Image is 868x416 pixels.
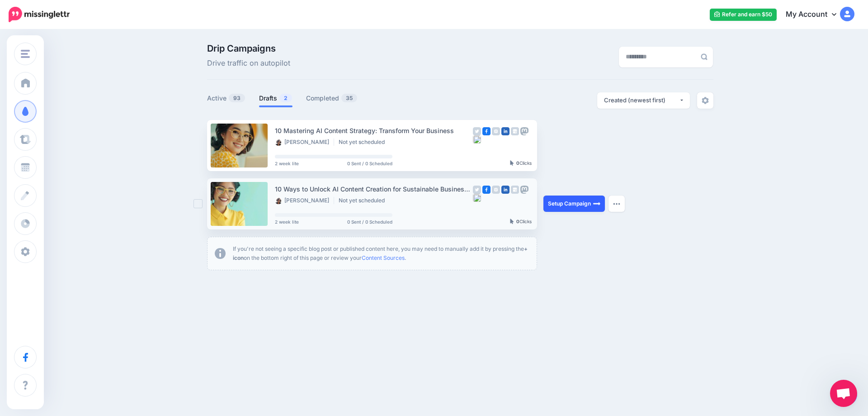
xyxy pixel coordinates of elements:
[21,50,30,58] img: menu.png
[275,197,334,204] li: [PERSON_NAME]
[279,94,292,102] span: 2
[275,184,473,194] div: 10 Ways to Unlock AI Content Creation for Sustainable Business Growth
[473,135,481,143] img: bluesky-grey-square.png
[510,219,532,225] div: Clicks
[482,186,491,194] img: facebook-square.png
[339,139,389,146] li: Not yet scheduled
[207,93,245,104] a: Active93
[482,127,491,135] img: facebook-square.png
[520,127,528,135] img: mastodon-grey-square.png
[275,139,334,146] li: [PERSON_NAME]
[597,92,690,109] button: Created (newest first)
[341,94,357,102] span: 35
[233,244,529,263] p: If you're not seeing a specific blog post or published content here, you may need to manually add...
[9,7,70,22] img: Missinglettr
[259,93,292,104] a: Drafts2
[604,96,679,105] div: Created (newest first)
[492,186,500,194] img: instagram-grey-square.png
[275,220,299,224] span: 2 week lite
[347,161,392,166] span: 0 Sent / 0 Scheduled
[777,4,854,26] a: My Account
[501,127,509,135] img: linkedin-square.png
[207,57,290,69] span: Drive traffic on autopilot
[229,94,245,102] span: 93
[516,160,519,166] b: 0
[516,219,519,224] b: 0
[702,97,709,104] img: settings-grey.png
[306,93,358,104] a: Completed35
[233,245,528,261] b: + icon
[510,160,514,166] img: pointer-grey-darker.png
[347,220,392,224] span: 0 Sent / 0 Scheduled
[473,186,481,194] img: twitter-grey-square.png
[701,53,708,60] img: search-grey-6.png
[339,197,389,204] li: Not yet scheduled
[510,219,514,224] img: pointer-grey-darker.png
[215,248,226,259] img: info-circle-grey.png
[593,200,600,207] img: arrow-long-right-white.png
[275,125,473,136] div: 10 Mastering AI Content Strategy: Transform Your Business
[473,127,481,135] img: twitter-grey-square.png
[501,186,509,194] img: linkedin-square.png
[710,9,777,21] a: Refer and earn $50
[492,127,500,135] img: instagram-grey-square.png
[613,202,620,205] img: dots.png
[543,196,605,212] a: Setup Campaign
[473,194,481,202] img: bluesky-grey-square.png
[362,254,405,261] a: Content Sources
[510,161,532,166] div: Clicks
[511,127,519,135] img: google_business-grey-square.png
[520,186,528,194] img: mastodon-grey-square.png
[511,186,519,194] img: google_business-grey-square.png
[275,161,299,166] span: 2 week lite
[830,380,857,407] div: Open chat
[207,44,290,53] span: Drip Campaigns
